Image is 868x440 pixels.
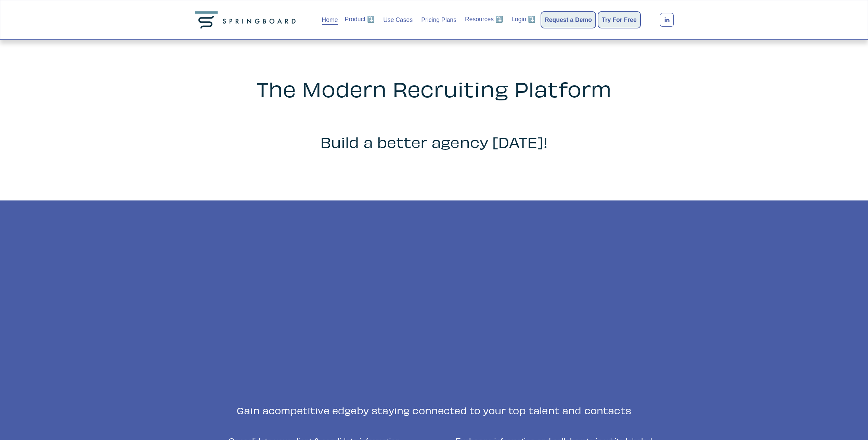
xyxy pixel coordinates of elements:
[511,14,535,24] a: folder dropdown
[320,132,548,151] span: Build a better agency [DATE]!
[660,13,674,27] a: LinkedIn
[383,14,413,25] a: Use Cases
[545,15,592,25] a: Request a Demo
[602,15,637,25] a: Try For Free
[195,405,674,416] h4: Gain a by staying connected to your top talent and contacts
[209,77,659,100] h2: The Modern Recruiting Platform
[421,14,456,25] a: Pricing Plans
[345,15,375,24] span: Product ⤵️
[465,14,503,24] a: folder dropdown
[511,15,535,24] span: Login ⤵️
[345,14,375,24] a: folder dropdown
[322,14,338,25] a: Home
[269,404,357,416] span: competitive edge
[195,11,299,28] img: Springboard Technologies
[294,229,586,394] iframe: YouTube video player
[465,15,503,24] span: Resources ⤵️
